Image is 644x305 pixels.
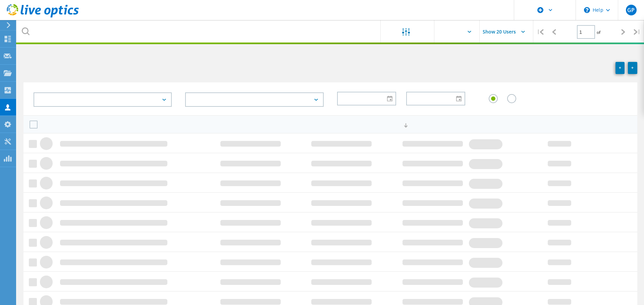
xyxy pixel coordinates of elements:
span: GP [627,7,635,13]
b: + [619,65,622,71]
a: Live Optics Dashboard [7,14,79,19]
div: | [533,20,547,44]
a: + [615,62,625,74]
a: + [628,62,637,74]
span: of [597,29,600,35]
div: | [630,20,644,44]
b: + [631,65,634,71]
svg: \n [584,7,590,13]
